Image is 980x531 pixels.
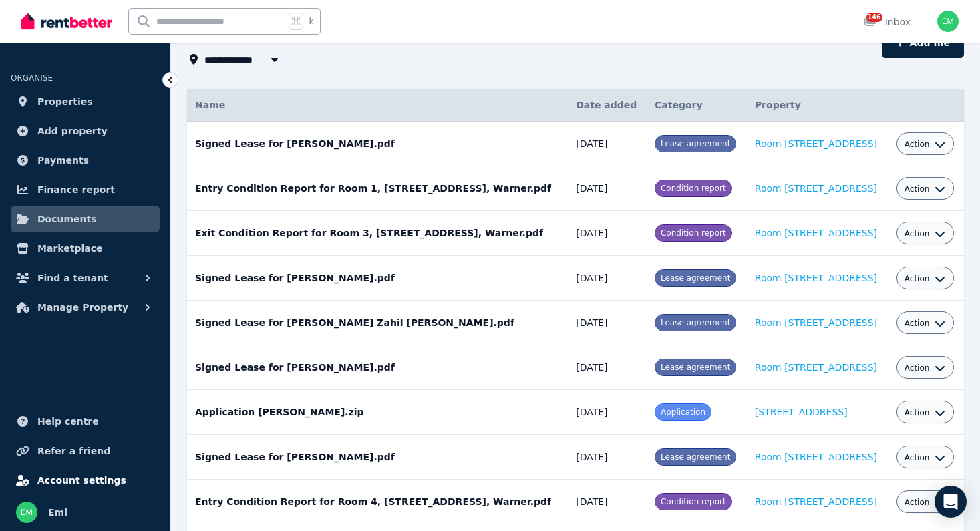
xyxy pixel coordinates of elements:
[37,182,115,198] span: Finance report
[37,472,126,488] span: Account settings
[905,228,946,239] button: Action
[309,16,313,27] span: k
[11,206,160,232] a: Documents
[864,15,911,29] div: Inbox
[568,390,647,435] td: [DATE]
[16,502,37,523] img: Emi
[568,122,647,166] td: [DATE]
[747,89,888,122] th: Property
[187,166,568,211] td: Entry Condition Report for Room 1, [STREET_ADDRESS], Warner.pdf
[568,211,647,256] td: [DATE]
[905,184,930,194] span: Action
[755,407,848,417] a: [STREET_ADDRESS]
[661,363,730,372] span: Lease agreement
[661,139,730,148] span: Lease agreement
[11,88,160,115] a: Properties
[187,345,568,390] td: Signed Lease for [PERSON_NAME].pdf
[21,11,112,31] img: RentBetter
[568,345,647,390] td: [DATE]
[905,452,946,463] button: Action
[568,435,647,480] td: [DATE]
[661,407,705,417] span: Application
[905,273,946,284] button: Action
[37,299,128,315] span: Manage Property
[568,256,647,301] td: [DATE]
[905,318,930,329] span: Action
[37,240,102,256] span: Marketplace
[755,138,877,149] a: Room [STREET_ADDRESS]
[11,467,160,494] a: Account settings
[37,443,110,459] span: Refer a friend
[755,362,877,373] a: Room [STREET_ADDRESS]
[755,228,877,238] a: Room [STREET_ADDRESS]
[755,273,877,283] a: Room [STREET_ADDRESS]
[661,184,726,193] span: Condition report
[37,270,108,286] span: Find a tenant
[48,504,67,520] span: Emi
[905,407,946,418] button: Action
[11,264,160,291] button: Find a tenant
[37,413,99,429] span: Help centre
[905,497,946,508] button: Action
[661,318,730,327] span: Lease agreement
[905,363,946,373] button: Action
[882,27,964,58] button: Add file
[905,452,930,463] span: Action
[37,94,93,110] span: Properties
[37,152,89,168] span: Payments
[661,228,726,238] span: Condition report
[935,486,967,518] div: Open Intercom Messenger
[905,407,930,418] span: Action
[187,435,568,480] td: Signed Lease for [PERSON_NAME].pdf
[11,73,53,83] span: ORGANISE
[755,183,877,194] a: Room [STREET_ADDRESS]
[755,452,877,462] a: Room [STREET_ADDRESS]
[11,437,160,464] a: Refer a friend
[905,228,930,239] span: Action
[195,100,225,110] span: Name
[568,301,647,345] td: [DATE]
[11,176,160,203] a: Finance report
[187,480,568,524] td: Entry Condition Report for Room 4, [STREET_ADDRESS], Warner.pdf
[568,89,647,122] th: Date added
[187,256,568,301] td: Signed Lease for [PERSON_NAME].pdf
[905,363,930,373] span: Action
[37,211,97,227] span: Documents
[661,452,730,462] span: Lease agreement
[187,390,568,435] td: Application [PERSON_NAME].zip
[568,480,647,524] td: [DATE]
[11,408,160,435] a: Help centre
[568,166,647,211] td: [DATE]
[661,497,726,506] span: Condition report
[11,118,160,144] a: Add property
[187,211,568,256] td: Exit Condition Report for Room 3, [STREET_ADDRESS], Warner.pdf
[755,496,877,507] a: Room [STREET_ADDRESS]
[905,497,930,508] span: Action
[905,184,946,194] button: Action
[905,139,930,150] span: Action
[11,147,160,174] a: Payments
[11,294,160,321] button: Manage Property
[37,123,108,139] span: Add property
[755,317,877,328] a: Room [STREET_ADDRESS]
[905,273,930,284] span: Action
[905,318,946,329] button: Action
[11,235,160,262] a: Marketplace
[866,13,882,22] span: 146
[937,11,959,32] img: Emi
[647,89,747,122] th: Category
[187,301,568,345] td: Signed Lease for [PERSON_NAME] Zahil [PERSON_NAME].pdf
[661,273,730,283] span: Lease agreement
[905,139,946,150] button: Action
[187,122,568,166] td: Signed Lease for [PERSON_NAME].pdf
